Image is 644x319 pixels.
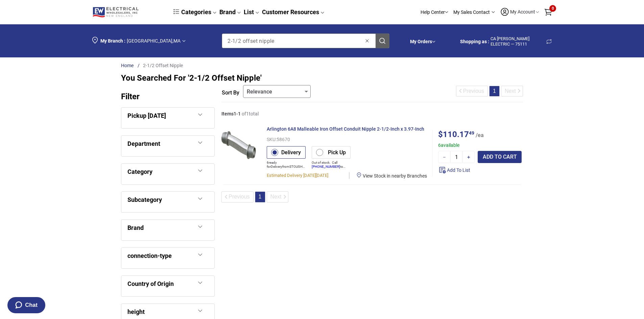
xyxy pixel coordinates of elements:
[127,168,208,175] div: Category
[267,161,306,169] p: 6 ready for Delivery from STOUGHTON , MA (Distribution Center)
[221,117,523,185] a: View product details for Arlington 6A8 Malleable Iron Offset Conduit Nipple 2-1/2-Inch x 3.97-Inch
[173,8,217,16] a: Categories
[127,308,145,315] span: height
[312,165,340,168] a: [PHONE_NUMBER]
[477,151,523,163] div: Section row
[364,34,375,48] button: Clear search field
[221,111,259,116] p: of 1 total
[7,296,46,314] button: Chat
[410,32,435,51] div: Section row
[121,63,523,68] div: Section row
[222,34,365,48] input: Clear search fieldSearch Products
[462,151,475,163] button: +
[546,37,552,46] span: Change Shopping Account
[221,128,256,164] div: Image from product Arlington 6A8 Malleable Iron Offset Conduit Nipple 2-1/2-Inch x 3.97-Inch
[127,196,162,203] span: Subcategory
[121,73,523,83] div: You searched for '2-1/2 offset nipple'
[127,38,181,44] span: [GEOGRAPHIC_DATA] , MA
[410,32,435,51] div: My Orders
[127,280,208,287] div: Country of Origin
[460,39,491,44] span: CA SENECAL ELECTRIC - 75111
[421,4,448,21] div: Help Center
[509,9,536,15] span: My Account
[127,140,208,147] div: Department
[267,172,349,179] span: Estimated Delivery [DATE][DATE]
[489,86,500,97] button: 1
[442,154,447,160] span: －
[492,11,495,13] img: Arrow
[421,9,445,16] p: Help Center
[243,88,272,95] span: Relevance
[92,29,400,52] div: Section row
[267,149,301,158] label: Delivery
[127,280,174,287] span: Country of Origin
[127,224,208,231] div: Brand
[127,308,208,315] div: height
[312,161,351,169] p: Out of stock. Call to confirm pick up
[121,63,136,68] a: Home Link
[221,117,523,185] section: Product Arlington 6A8 Malleable Iron Offset Conduit Nipple 2-1/2-Inch x 3.97-Inch
[92,6,161,18] a: Logo
[221,84,311,98] div: Section row
[549,5,556,12] span: 0
[100,38,125,44] span: My Branch :
[143,63,183,68] a: 2-1/2 Offset Nipple
[127,168,152,175] span: Category
[244,8,259,16] a: List
[501,86,523,97] button: Next
[127,112,208,119] div: Pickup [DATE]
[92,29,552,52] div: Section row
[466,154,471,160] div: ＋
[221,191,523,202] div: Section row
[221,111,241,116] span: Items 1 - 1
[363,172,427,178] span: View Stock in nearby Branches
[400,32,552,51] div: Section row
[221,191,253,202] button: Previous
[182,40,186,42] img: Arrow
[456,86,488,97] button: Previous
[491,36,545,47] span: CA [PERSON_NAME] ELECTRIC — 75111
[312,161,351,169] button: Out of stock. Call [PHONE_NUMBER]to confirm pick up
[262,8,325,16] a: Customer Resources
[219,8,241,16] a: Brand
[221,128,256,162] img: Arlington 6A8 Malleable Iron Offset Conduit Nipple 2-1/2-Inch x 3.97-Inch
[221,84,523,102] div: Section row
[267,146,432,179] div: Section row
[127,252,208,259] div: connection-type
[25,302,38,308] span: Chat
[376,34,389,48] button: Search Products
[546,37,552,46] img: Repeat Icon
[127,196,208,203] div: Subcategory
[127,140,160,147] span: Department
[267,191,289,202] button: Next
[267,161,306,169] button: 6ready forDeliveryfromSTOUGHTON, MA (Distribution Center)
[255,191,265,202] button: 1
[127,224,144,231] span: Brand
[500,7,539,18] button: My Account
[368,4,552,21] div: Section row
[410,39,432,44] a: My Orders
[127,112,166,119] span: Pickup [DATE]
[173,9,179,14] img: dcb64e45f5418a636573a8ace67a09fc.svg
[438,166,470,174] div: Add To List
[312,149,346,158] label: Pick Up
[243,85,311,98] button: Sort by Relevance
[447,167,470,173] span: Add To List
[267,123,432,135] div: Name for product Arlington 6A8 Malleable Iron Offset Conduit Nipple 2-1/2-Inch x 3.97-Inch
[222,88,239,97] span: Sort by
[121,70,523,84] div: Section row
[267,126,424,132] span: Arlington 6A8 Malleable Iron Offset Conduit Nipple 2-1/2-Inch x 3.97-Inch
[92,6,141,18] img: Logo
[478,151,522,163] button: ADD TO CART
[438,151,450,163] button: −
[221,121,523,181] div: Section row
[453,4,495,21] div: My Sales Contact
[127,252,172,259] span: connection-type
[221,123,523,179] div: Section row
[438,151,523,164] div: Section row
[121,92,140,101] p: Filter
